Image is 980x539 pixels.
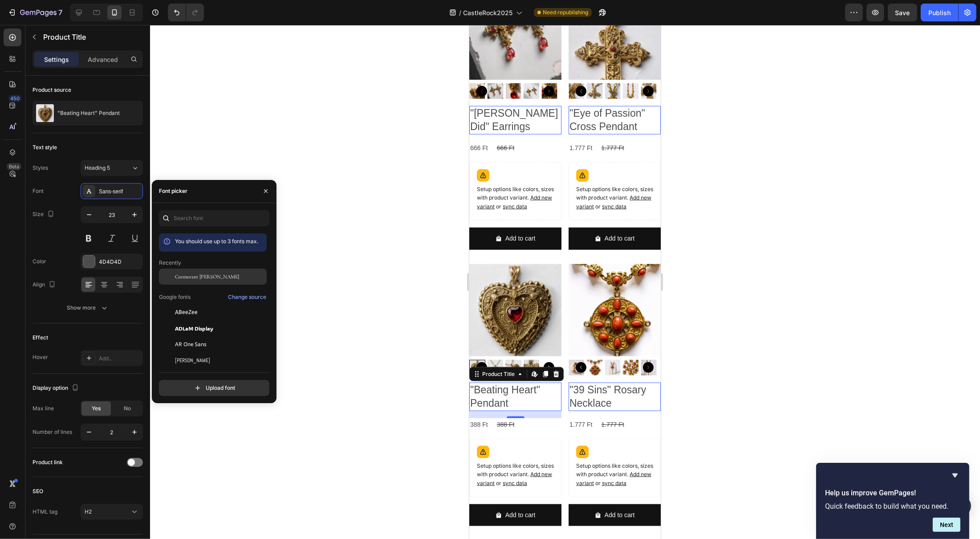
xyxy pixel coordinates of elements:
[33,208,56,220] div: Size
[99,58,115,74] img: "Eye of Passion" Cross Pendant image 5
[135,485,166,496] div: Add to cart
[825,502,960,510] p: Quick feedback to build what you need.
[74,337,85,348] button: Carousel Next Arrow
[175,340,207,348] span: AR One Sans
[228,293,266,301] div: Change source
[33,353,48,361] div: Hover
[825,470,960,532] div: Help us improve GemPages!
[159,187,187,195] div: Font picker
[99,393,124,406] div: 1.777 Ft
[4,4,66,21] button: 7
[33,164,48,172] div: Styles
[469,25,661,539] iframe: Design area
[99,239,191,331] img: "39 Sins" Rosary Necklace image 0
[7,337,18,348] button: Carousel Back Arrow
[106,337,117,348] button: Carousel Back Arrow
[825,488,960,498] h2: Help us improve GemPages!
[18,335,34,351] img: "Beating Heart" Pendant image 1
[58,7,62,18] p: 7
[27,393,46,406] div: 388 Ft
[125,178,157,185] span: or
[106,61,117,72] button: Carousel Back Arrow
[118,58,134,74] img: "Eye of Passion" Cross Pendant image 0
[135,58,151,74] img: "Eye of Passion" Cross Pendant image 1
[33,382,81,394] div: Display option
[92,404,101,412] span: Yes
[159,210,269,226] input: Search font
[133,455,157,461] span: sync data
[99,358,191,386] h2: "39 Sins" Rosary Necklace
[33,257,46,265] div: Color
[175,273,239,281] span: Cormorant [PERSON_NAME]
[33,300,143,316] button: Show more
[159,259,181,267] p: Recently
[543,8,588,16] span: Need republishing
[124,404,131,412] span: No
[135,208,166,219] div: Add to cart
[36,485,66,496] div: Add to cart
[107,437,184,463] p: Setup options like colors, sizes with product variant.
[7,163,21,170] div: Beta
[33,508,57,516] div: HTML tag
[33,86,71,94] div: Product source
[159,380,269,396] button: Upload font
[57,110,120,116] p: "Beating Heart" Pendant
[99,188,141,196] div: Sans-serif
[33,279,57,291] div: Align
[99,117,124,130] div: 1.777 Ft
[99,479,191,501] button: Add to cart
[33,487,43,495] div: SEO
[33,428,72,436] div: Number of lines
[36,335,52,351] img: "Beating Heart" Pendant image 2
[54,335,70,351] img: "Beating Heart" Pendant image 3
[171,58,187,74] img: "Eye of Passion" Cross Pendant image 3
[133,178,157,185] span: sync data
[154,58,170,74] img: "Eye of Passion" Cross Pendant image 2
[228,292,267,302] button: Change source
[33,404,54,412] div: Max line
[135,335,151,351] img: "39 Sins" Rosary Necklace image 1
[85,164,110,172] span: Heading 5
[459,8,461,17] span: /
[43,32,139,42] p: Product Title
[131,393,155,406] div: 1.777 Ft
[463,8,512,17] span: CastleRock2025
[85,508,92,515] span: H2
[99,203,191,225] button: Add to cart
[99,239,191,331] a: "39 Sins" Rosary Necklace
[88,55,118,64] p: Advanced
[36,104,54,122] img: product feature img
[67,303,109,312] div: Show more
[33,143,57,151] div: Text style
[33,458,63,466] div: Product link
[193,384,235,392] div: Upload font
[933,518,960,532] button: Next question
[81,160,143,176] button: Heading 5
[125,455,157,461] span: or
[99,355,141,363] div: Add...
[81,504,143,520] button: H2
[131,117,155,130] div: 1.777 Ft
[154,335,170,351] img: "39 Sins" Rosary Necklace image 2
[171,335,187,351] img: "39 Sins" Rosary Necklace image 3
[175,308,198,316] span: ABeeZee
[175,356,210,364] span: [PERSON_NAME]
[950,470,960,481] button: Hide survey
[25,455,58,461] span: or
[107,160,184,186] p: Setup options like colors, sizes with product variant.
[895,9,910,16] span: Save
[921,4,958,21] button: Publish
[33,334,48,342] div: Effect
[99,258,141,266] div: 4D4D4D
[33,187,44,195] div: Font
[118,335,134,351] img: "39 Sins" Rosary Necklace image 0
[888,4,917,21] button: Save
[99,335,115,351] img: "39 Sins" Rosary Necklace image 5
